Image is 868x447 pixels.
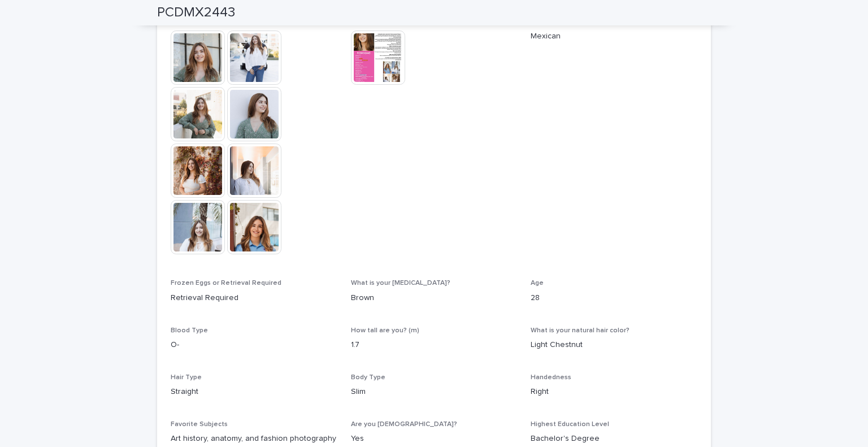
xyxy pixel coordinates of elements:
p: Straight [171,386,337,398]
p: Light Chestnut [531,339,697,351]
p: Mexican [531,31,697,42]
span: Highest Education Level [531,421,609,428]
span: Favorite Subjects [171,421,228,428]
p: Bachelor's Degree [531,433,697,445]
span: What is your natural hair color? [531,327,630,334]
span: What is your [MEDICAL_DATA]? [351,280,450,287]
span: Handedness [531,374,571,381]
span: How tall are you? (m) [351,327,419,334]
p: Art history, anatomy, and fashion photography [171,433,337,445]
h2: PCDMX2443 [157,5,235,21]
span: Blood Type [171,327,208,334]
p: 1.7 [351,339,518,351]
span: Hair Type [171,374,202,381]
p: Slim [351,386,518,398]
p: Yes [351,433,518,445]
span: Are you [DEMOGRAPHIC_DATA]? [351,421,457,428]
p: O- [171,339,337,351]
p: Brown [351,292,518,304]
span: Frozen Eggs or Retrieval Required [171,280,281,287]
p: Right [531,386,697,398]
p: Retrieval Required [171,292,337,304]
span: Age [531,280,544,287]
p: 28 [531,292,697,304]
span: Body Type [351,374,385,381]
